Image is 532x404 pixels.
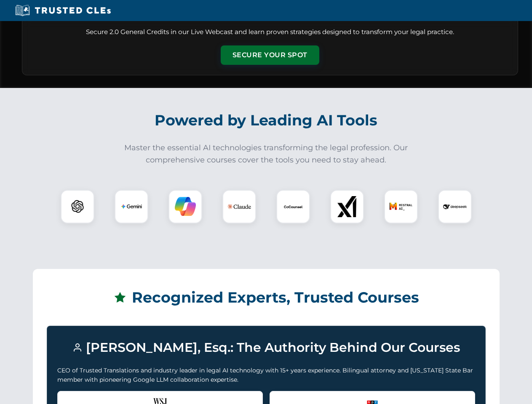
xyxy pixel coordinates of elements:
img: Copilot Logo [175,196,196,217]
div: Mistral AI [384,190,418,223]
img: Gemini Logo [121,196,142,217]
img: DeepSeek Logo [443,195,467,218]
img: ChatGPT Logo [65,194,90,219]
div: CoCounsel [276,190,310,223]
div: Claude [222,190,256,223]
h2: Recognized Experts, Trusted Courses [47,283,486,312]
p: Master the essential AI technologies transforming the legal profession. Our comprehensive courses... [119,142,414,166]
img: Mistral AI Logo [389,195,413,218]
p: Secure 2.0 General Credits in our Live Webcast and learn proven strategies designed to transform ... [32,27,508,37]
img: Claude Logo [227,195,251,218]
h2: Powered by Leading AI Tools [33,106,500,135]
h3: [PERSON_NAME], Esq.: The Authority Behind Our Courses [57,336,475,359]
div: xAI [330,190,364,223]
div: DeepSeek [438,190,472,223]
div: ChatGPT [61,190,94,223]
p: CEO of Trusted Translations and industry leader in legal AI technology with 15+ years experience.... [57,366,475,385]
img: xAI Logo [337,196,358,217]
div: Gemini [115,190,148,223]
img: Trusted CLEs [13,4,113,17]
button: Secure Your Spot [221,45,319,65]
div: Copilot [168,190,202,223]
img: CoCounsel Logo [283,196,304,217]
